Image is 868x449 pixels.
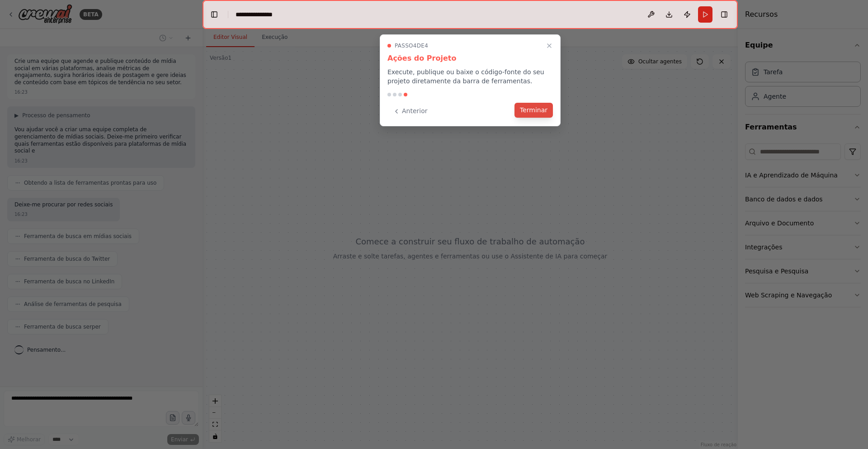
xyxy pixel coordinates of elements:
[402,107,428,115] font: Anterior
[417,43,425,49] font: de
[413,43,417,49] font: 4
[425,43,428,49] font: 4
[544,40,555,51] button: Passo a passo completo
[387,104,433,119] button: Anterior
[387,54,456,62] font: Ações do Projeto
[514,103,553,118] button: Terminar
[520,106,547,114] font: Terminar
[387,68,544,85] font: Execute, publique ou baixe o código-fonte do seu projeto diretamente da barra de ferramentas.
[395,43,413,49] font: Passo
[208,8,221,21] button: Ocultar barra lateral esquerda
